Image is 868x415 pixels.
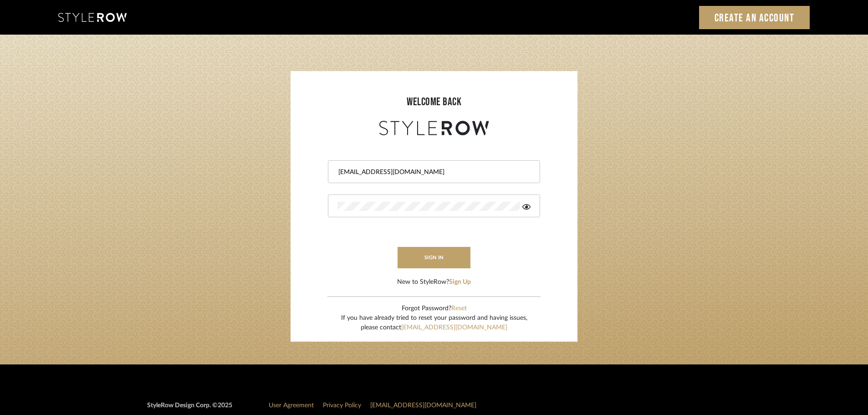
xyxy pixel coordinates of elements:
[341,304,527,313] div: Forgot Password?
[449,277,471,287] button: Sign Up
[401,324,507,331] a: [EMAIL_ADDRESS][DOMAIN_NAME]
[337,168,528,177] input: Email Address
[699,6,810,29] a: Create an Account
[397,277,471,287] div: New to StyleRow?
[398,247,470,268] button: sign in
[269,402,314,409] a: User Agreement
[451,304,467,313] button: Reset
[370,402,476,409] a: [EMAIL_ADDRESS][DOMAIN_NAME]
[323,402,361,409] a: Privacy Policy
[300,94,568,110] div: welcome back
[341,313,527,333] div: If you have already tried to reset your password and having issues, please contact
